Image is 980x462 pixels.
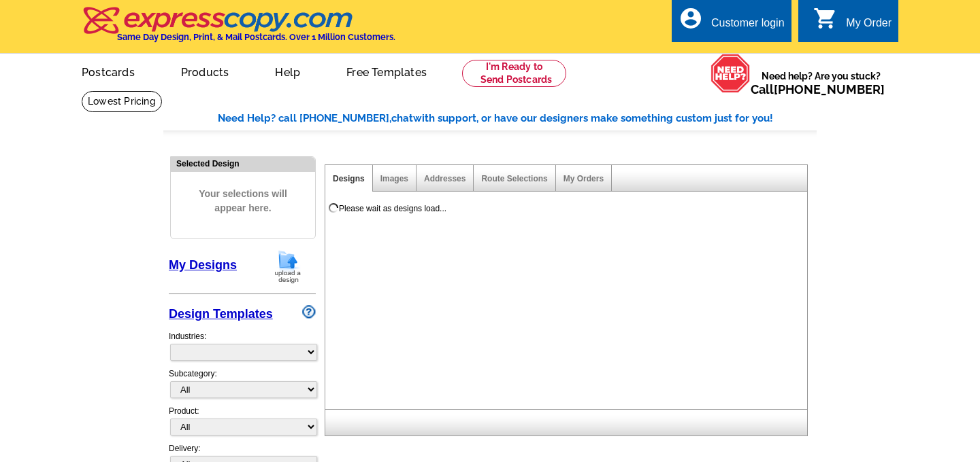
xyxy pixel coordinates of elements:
a: Route Selections [481,174,547,183]
span: Call [751,82,885,96]
img: loading... [328,202,339,213]
i: account_circle [679,6,703,31]
div: Selected Design [171,157,315,170]
a: Images [380,174,408,183]
a: account_circle Customer login [679,15,785,32]
img: help [710,54,751,93]
a: Designs [333,174,365,183]
div: My Order [846,17,892,36]
a: Free Templates [325,55,448,87]
i: shopping_cart [813,6,838,31]
img: design-wizard-help-icon.png [302,305,316,319]
span: Need help? Are you stuck? [751,69,892,96]
a: My Orders [563,174,604,183]
span: Your selections will appear here. [181,173,305,229]
div: Subcategory: [169,368,316,405]
a: Same Day Design, Print, & Mail Postcards. Over 1 Million Customers. [82,16,395,42]
a: Postcards [60,55,157,87]
img: upload-design [270,249,306,284]
a: Addresses [424,174,465,183]
div: Customer login [711,17,785,36]
div: Please wait as designs load... [339,202,446,215]
a: shopping_cart My Order [813,15,892,32]
a: Design Templates [169,307,273,321]
a: My Designs [169,258,237,272]
a: [PHONE_NUMBER] [774,82,885,96]
div: Industries: [169,323,316,368]
a: Products [159,55,251,87]
h4: Same Day Design, Print, & Mail Postcards. Over 1 Million Customers. [117,32,395,42]
div: Product: [169,405,316,442]
div: Need Help? call [PHONE_NUMBER], with support, or have our designers make something custom just fo... [218,111,817,126]
a: Help [253,55,322,87]
span: chat [391,112,413,124]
